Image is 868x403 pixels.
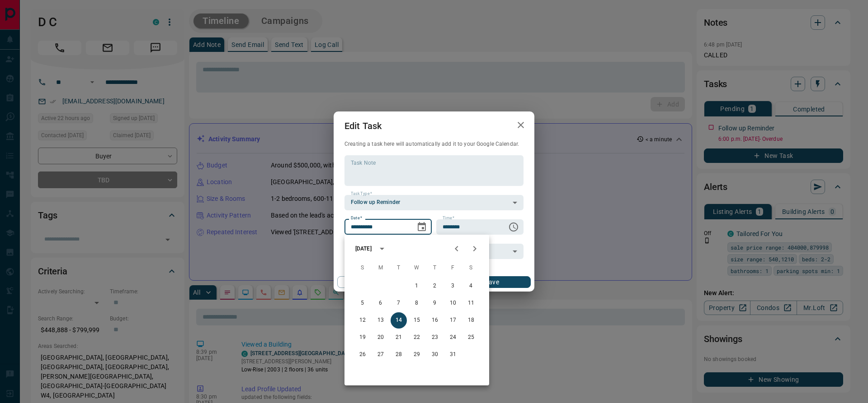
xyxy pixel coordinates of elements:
button: 11 [463,295,479,311]
button: Previous month [448,240,466,258]
button: 8 [409,295,425,311]
button: 22 [409,329,425,346]
span: Thursday [427,259,443,277]
button: Choose date, selected date is Oct 14, 2025 [413,218,431,236]
button: 4 [463,278,479,294]
button: 21 [391,329,407,346]
span: Saturday [463,259,479,277]
button: Next month [466,240,484,258]
span: Tuesday [391,259,407,277]
button: 29 [409,347,425,363]
button: 3 [445,278,461,294]
label: Time [443,215,454,221]
div: Follow up Reminder [344,195,524,210]
span: Monday [373,259,389,277]
button: 9 [427,295,443,311]
button: 15 [409,312,425,329]
button: Choose time, selected time is 6:00 PM [505,218,523,236]
p: Creating a task here will automatically add it to your Google Calendar. [344,140,524,148]
button: 2 [427,278,443,294]
button: 10 [445,295,461,311]
button: 19 [354,329,371,346]
button: 27 [373,347,389,363]
button: 12 [354,312,371,329]
button: Save [453,276,531,288]
button: 31 [445,347,461,363]
button: 14 [391,312,407,329]
button: calendar view is open, switch to year view [374,241,390,256]
button: 25 [463,329,479,346]
button: 7 [391,295,407,311]
button: 30 [427,347,443,363]
button: Cancel [337,276,415,288]
button: 24 [445,329,461,346]
button: 26 [354,347,371,363]
button: 13 [373,312,389,329]
span: Sunday [354,259,371,277]
button: 23 [427,329,443,346]
span: Friday [445,259,461,277]
span: Wednesday [409,259,425,277]
button: 6 [373,295,389,311]
button: 28 [391,347,407,363]
button: 18 [463,312,479,329]
h2: Edit Task [334,111,392,140]
button: 1 [409,278,425,294]
button: 5 [354,295,371,311]
label: Date [351,215,362,221]
button: 17 [445,312,461,329]
button: 16 [427,312,443,329]
div: [DATE] [355,245,372,253]
button: 20 [373,329,389,346]
label: Task Type [351,191,372,197]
